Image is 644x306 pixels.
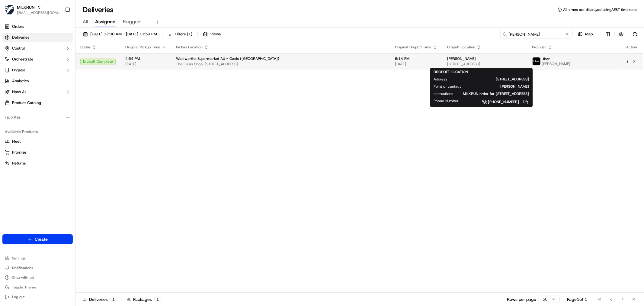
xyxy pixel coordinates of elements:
[175,31,192,37] span: Filters
[2,127,73,137] div: Available Products
[12,139,21,144] span: Fleet
[434,91,453,96] span: Instructions
[17,10,60,15] button: [EMAIL_ADDRESS][DOMAIN_NAME]
[631,30,639,38] button: Refresh
[12,67,25,73] span: Engage
[2,54,73,64] button: Orchestrate
[2,87,73,97] button: Nash AI
[395,45,431,50] span: Original Dropoff Time
[12,35,29,40] span: Deliveries
[2,112,73,122] div: Favorites
[2,44,73,53] button: Control
[2,234,73,244] button: Create
[434,99,459,103] span: Phone Number
[80,45,91,50] span: Status
[2,158,73,168] button: Returns
[434,84,461,89] span: Point of contact
[2,65,73,75] button: Engage
[2,273,73,282] button: Chat with us!
[17,4,35,10] button: MILKRUN
[12,89,26,95] span: Nash AI
[200,30,223,38] button: Views
[507,296,536,302] p: Rows per page
[457,77,529,82] span: [STREET_ADDRESS]
[2,98,73,108] a: Product Catalog
[500,30,573,38] input: Type to search
[12,46,25,51] span: Control
[532,45,546,50] span: Provider
[12,275,34,280] span: Chat with us!
[447,62,522,67] span: [STREET_ADDRESS]
[395,62,437,67] span: [DATE]
[12,24,24,29] span: Orders
[2,293,73,301] button: Log out
[488,99,519,104] span: [PHONE_NUMBER]
[2,148,73,157] button: Promise
[533,57,540,65] img: uber-new-logo.jpeg
[176,62,385,67] span: The Oasis Shop. [STREET_ADDRESS]
[12,78,29,84] span: Analytics
[2,2,62,17] button: MILKRUNMILKRUN[EMAIL_ADDRESS][DOMAIN_NAME]
[447,56,476,61] span: [PERSON_NAME]
[5,139,70,144] a: Fleet
[83,5,114,15] h1: Deliveries
[470,84,529,89] span: [PERSON_NAME]
[80,30,160,38] button: [DATE] 12:00 AM - [DATE] 11:59 PM
[12,295,24,299] span: Log out
[2,264,73,272] button: Notifications
[625,45,638,50] div: Action
[395,56,437,61] span: 5:14 PM
[90,31,157,37] span: [DATE] 12:00 AM - [DATE] 11:59 PM
[12,265,33,270] span: Notifications
[176,56,279,61] span: Woolworths Supermarket AU - Oasis ([GEOGRAPHIC_DATA])
[468,99,529,105] a: [PHONE_NUMBER]
[542,57,550,61] span: Uber
[154,297,161,302] div: 1
[2,254,73,262] button: Settings
[2,137,73,146] button: Fleet
[123,18,141,25] span: Flagged
[434,70,468,74] span: DROPOFF LOCATION
[125,45,160,50] span: Original Pickup Time
[12,150,26,155] span: Promise
[187,31,192,37] span: ( 1 )
[2,33,73,42] a: Deliveries
[83,18,88,25] span: All
[2,22,73,31] a: Orders
[12,285,36,290] span: Toggle Theme
[5,150,70,155] a: Promise
[95,18,116,25] span: Assigned
[12,57,33,62] span: Orchestrate
[563,7,637,12] span: All times are displayed using AEST timezone
[542,61,571,66] span: [PERSON_NAME]
[125,62,166,67] span: [DATE]
[5,161,70,166] a: Returns
[447,45,475,50] span: Dropoff Location
[12,161,26,166] span: Returns
[585,31,593,37] span: Map
[2,76,73,86] a: Analytics
[5,5,14,15] img: MILKRUN
[127,296,161,302] div: Packages
[110,297,117,302] div: 1
[165,30,195,38] button: Filters(1)
[567,296,587,302] div: Page 1 of 1
[125,56,166,61] span: 4:54 PM
[35,236,48,242] span: Create
[434,77,447,82] span: Address
[176,45,203,50] span: Pickup Location
[575,30,596,38] button: Map
[83,296,117,302] div: Deliveries
[12,256,26,261] span: Settings
[210,31,221,37] span: Views
[463,91,529,96] span: MILKRUN order for [STREET_ADDRESS]
[12,100,41,106] span: Product Catalog
[2,283,73,291] button: Toggle Theme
